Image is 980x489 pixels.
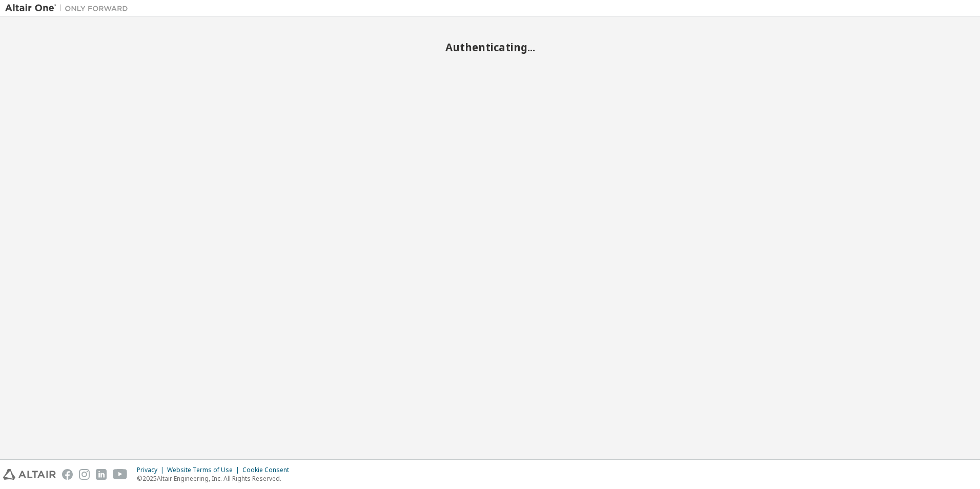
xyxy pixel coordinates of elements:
[62,469,73,480] img: facebook.svg
[137,466,167,474] div: Privacy
[5,3,133,13] img: Altair One
[79,469,90,480] img: instagram.svg
[137,474,295,483] p: © 2025 Altair Engineering, Inc. All Rights Reserved.
[5,40,975,54] h2: Authenticating...
[3,469,56,480] img: altair_logo.svg
[96,469,107,480] img: linkedin.svg
[242,466,295,474] div: Cookie Consent
[113,469,128,480] img: youtube.svg
[167,466,242,474] div: Website Terms of Use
